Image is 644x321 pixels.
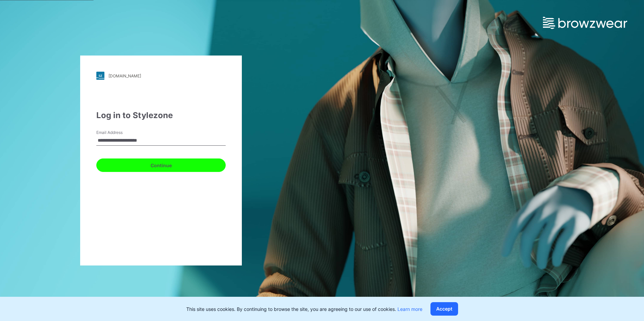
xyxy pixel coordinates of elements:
[96,158,226,172] button: Continue
[96,72,226,80] a: [DOMAIN_NAME]
[186,306,422,313] p: This site uses cookies. By continuing to browse the site, you are agreeing to our use of cookies.
[96,72,104,80] img: stylezone-logo.562084cfcfab977791bfbf7441f1a819.svg
[397,306,422,312] a: Learn more
[543,17,627,29] img: browzwear-logo.e42bd6dac1945053ebaf764b6aa21510.svg
[96,130,143,136] label: Email Address
[108,73,141,78] div: [DOMAIN_NAME]
[96,109,226,121] div: Log in to Stylezone
[430,302,458,316] button: Accept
